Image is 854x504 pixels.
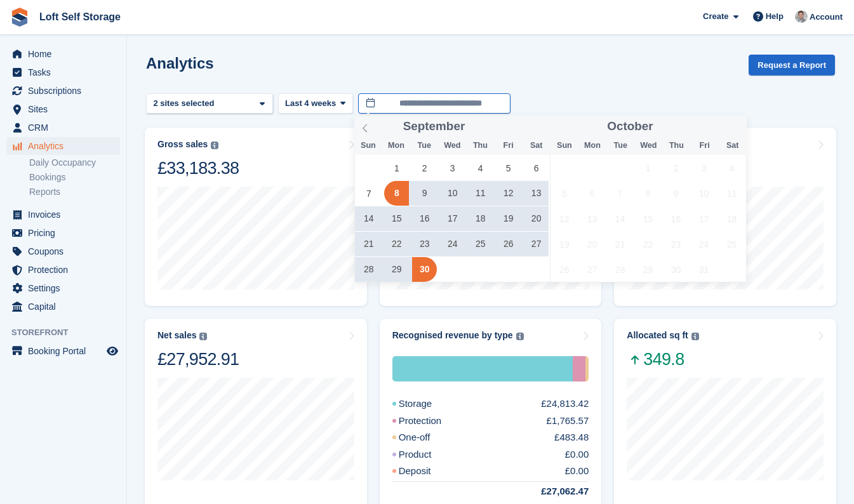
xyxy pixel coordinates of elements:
h2: Analytics [146,55,214,72]
span: September 26, 2025 [496,232,521,256]
span: October 27, 2025 [580,257,604,282]
a: menu [6,342,120,360]
span: Settings [28,279,104,297]
div: Deposit [392,464,462,479]
span: Invoices [28,206,104,223]
span: September 8, 2025 [384,181,409,206]
div: £0.00 [565,464,589,479]
span: September 4, 2025 [468,156,493,180]
a: Reports [29,186,120,198]
span: Last 4 weeks [285,97,336,110]
span: October 12, 2025 [552,206,577,231]
span: October 13, 2025 [580,206,604,231]
img: Nik Williams [795,10,808,23]
span: September 5, 2025 [496,156,521,180]
span: Home [28,45,104,63]
a: menu [6,82,120,100]
span: Capital [28,298,104,315]
span: October 25, 2025 [719,232,744,256]
span: October 19, 2025 [552,232,577,256]
span: October 22, 2025 [636,232,660,256]
span: Coupons [28,242,104,260]
span: Protection [28,261,104,279]
span: September 28, 2025 [356,257,381,282]
button: Request a Report [749,55,835,76]
span: Pricing [28,224,104,242]
div: £27,062.47 [510,484,589,499]
div: £27,952.91 [157,348,239,370]
a: menu [6,261,120,279]
a: menu [6,137,120,155]
span: September 16, 2025 [412,206,437,231]
span: September 14, 2025 [356,206,381,231]
a: menu [6,298,120,315]
a: menu [6,63,120,81]
div: Product [392,448,462,462]
div: One-off [392,430,461,445]
span: September 21, 2025 [356,232,381,256]
span: September 30, 2025 [412,257,437,282]
span: September 17, 2025 [440,206,465,231]
span: October 24, 2025 [691,232,716,256]
div: One-off [585,356,589,381]
span: Account [810,11,843,23]
span: Booking Portal [28,342,104,360]
span: Wed [634,142,662,150]
span: Fri [691,142,719,150]
span: October 20, 2025 [580,232,604,256]
span: Sun [354,142,382,150]
span: October 11, 2025 [719,181,744,206]
span: Sun [550,142,578,150]
div: 2 sites selected [151,97,219,110]
span: September 10, 2025 [440,181,465,206]
span: October 23, 2025 [664,232,688,256]
a: menu [6,206,120,223]
span: Help [766,10,784,23]
span: Storefront [11,326,126,339]
span: October 26, 2025 [552,257,577,282]
span: Sat [719,142,747,150]
span: September 6, 2025 [524,156,549,180]
button: Last 4 weeks [278,93,353,114]
span: 349.8 [627,348,698,370]
div: Protection [573,356,585,381]
span: October 3, 2025 [691,156,716,180]
span: September 27, 2025 [524,232,549,256]
a: menu [6,279,120,297]
span: September 24, 2025 [440,232,465,256]
img: icon-info-grey-7440780725fd019a000dd9b08b2336e03edf1995a4989e88bcd33f0948082b44.svg [691,333,699,340]
span: October 29, 2025 [636,257,660,282]
img: icon-info-grey-7440780725fd019a000dd9b08b2336e03edf1995a4989e88bcd33f0948082b44.svg [199,333,207,340]
span: October 28, 2025 [608,257,632,282]
span: September 2, 2025 [412,156,437,180]
span: October 9, 2025 [664,181,688,206]
a: menu [6,45,120,63]
div: £33,183.38 [157,157,239,179]
span: October 17, 2025 [691,206,716,231]
div: Recognised revenue by type [392,330,513,341]
span: September 15, 2025 [384,206,409,231]
span: October 30, 2025 [664,257,688,282]
span: October 18, 2025 [719,206,744,231]
span: Mon [382,142,410,150]
span: October 14, 2025 [608,206,632,231]
span: September 7, 2025 [356,181,381,206]
span: October 8, 2025 [636,181,660,206]
div: Gross sales [157,139,208,150]
a: Daily Occupancy [29,157,120,169]
span: September 19, 2025 [496,206,521,231]
span: Wed [438,142,466,150]
span: September 13, 2025 [524,181,549,206]
span: September 3, 2025 [440,156,465,180]
span: Tue [606,142,634,150]
a: menu [6,224,120,242]
span: Subscriptions [28,82,104,100]
a: Loft Self Storage [34,6,126,27]
span: October 1, 2025 [636,156,660,180]
span: October 4, 2025 [719,156,744,180]
div: £24,813.42 [541,397,589,411]
span: September 18, 2025 [468,206,493,231]
span: Analytics [28,137,104,155]
div: £483.48 [554,430,589,445]
a: menu [6,100,120,118]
